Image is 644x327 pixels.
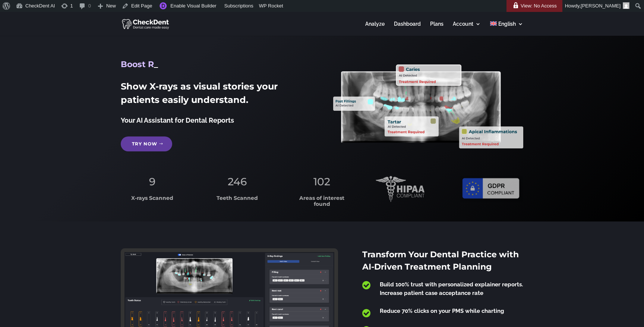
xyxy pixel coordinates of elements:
span: Your AI Assistant for Dental Reports [121,116,234,124]
span: English [498,21,516,27]
a: Dashboard [394,21,421,36]
h3: Areas of interest found [291,195,353,211]
a: Plans [430,21,443,36]
span: Boost R [121,59,154,69]
img: CheckDent AI [122,18,170,30]
span: Build 100% trust with personalized explainer reports. Increase patient case acceptance rate [380,281,523,296]
a: Account [453,21,481,36]
a: Try Now [121,136,172,151]
span: Reduce 70% clicks on your PMS while charting [380,308,504,314]
span:  [362,280,370,290]
span: Transform Your Dental Practice with AI-Driven Treatment Planning [362,249,519,272]
span: _ [154,59,158,69]
h2: Show X-rays as visual stories your patients easily understand. [121,80,311,110]
a: English [490,21,523,36]
img: X_Ray_annotated [333,65,523,148]
span:  [362,308,370,318]
span: 9 [149,175,155,188]
span: [PERSON_NAME] [581,3,621,9]
a: Analyze [365,21,385,36]
span: 102 [313,175,330,188]
img: Arnav Saha [623,2,629,9]
span: 246 [228,175,247,188]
